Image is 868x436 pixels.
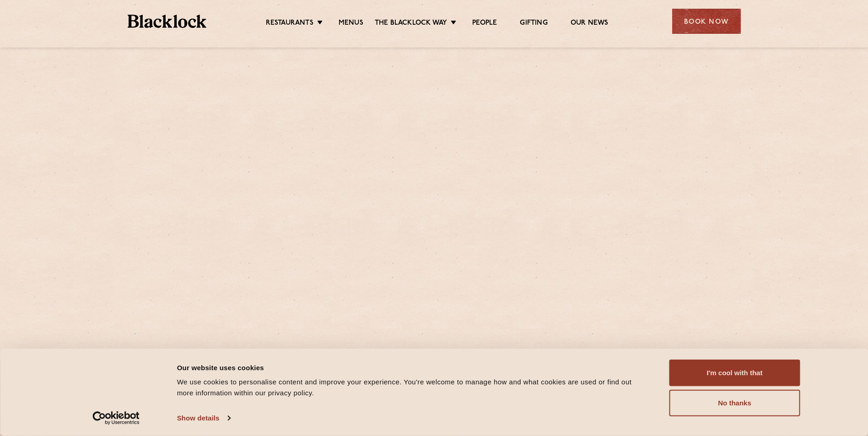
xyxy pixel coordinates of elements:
[571,19,609,29] a: Our News
[472,19,497,29] a: People
[669,390,800,416] button: No thanks
[375,19,447,29] a: The Blacklock Way
[339,19,363,29] a: Menus
[177,377,649,399] div: We use cookies to personalise content and improve your experience. You're welcome to manage how a...
[520,19,547,29] a: Gifting
[669,360,800,386] button: I'm cool with that
[266,19,313,29] a: Restaurants
[672,9,741,34] div: Book Now
[76,411,156,425] a: Usercentrics Cookiebot - opens in a new window
[177,362,649,373] div: Our website uses cookies
[177,411,230,425] a: Show details
[128,15,207,28] img: BL_Textured_Logo-footer-cropped.svg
